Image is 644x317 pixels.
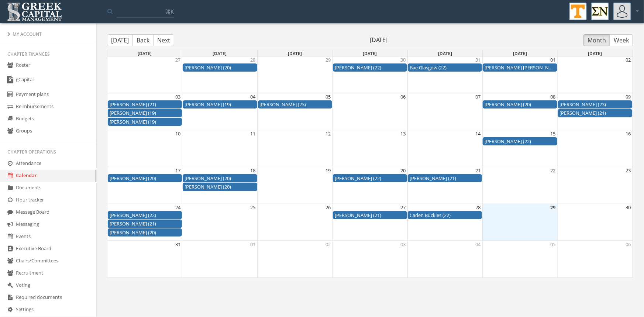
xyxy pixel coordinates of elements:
button: 13 [400,130,406,137]
button: 16 [626,130,631,137]
div: Bennett Cannon (19) [110,118,180,125]
span: [DATE] [213,50,227,56]
button: 28 [251,56,256,63]
div: Anthony Prosser (19) [110,110,180,117]
span: [DATE] [588,50,602,56]
div: Max Montgomery (22) [335,64,405,71]
button: 14 [475,130,481,137]
button: 31 [175,241,180,248]
button: 30 [626,204,631,211]
button: 07 [475,93,481,100]
button: 24 [175,204,180,211]
button: 19 [326,167,331,174]
button: 02 [326,241,331,248]
div: Keenan Gagen (21) [110,220,180,227]
button: 15 [551,130,556,137]
button: 09 [626,93,631,100]
div: Alessandro Serlin (21) [560,110,630,117]
button: Month [583,34,610,46]
div: Ethan Comer (23) [260,101,330,108]
div: Will Bradley (21) [410,175,480,182]
div: Aden Clark (21) [110,101,180,108]
button: [DATE] [107,34,133,46]
div: Ryan Ludwig (20) [185,175,255,182]
button: 18 [251,167,256,174]
button: 05 [326,93,331,100]
div: Bennett Blackerby (21) [335,212,405,219]
button: 03 [400,241,406,248]
div: Stone Smith (22) [485,64,555,71]
button: 21 [475,167,481,174]
div: Tom Meyers (20) [110,175,180,182]
div: Caden Buckles (22) [410,212,480,219]
button: 06 [626,241,631,248]
button: 25 [251,204,256,211]
div: Braxton Trice (19) [185,101,255,108]
button: 29 [326,56,331,63]
button: 28 [475,204,481,211]
button: 01 [551,56,556,63]
span: [DATE] [174,36,583,44]
button: 01 [251,241,256,248]
button: Week [610,34,633,46]
button: 31 [475,56,481,63]
div: My Account [7,31,89,37]
button: 22 [551,167,556,174]
span: [DATE] [363,50,377,56]
div: Bobby Moran (23) [560,101,630,108]
div: Harper Chiles (20) [185,64,255,71]
button: 03 [175,93,180,100]
button: 17 [175,167,180,174]
button: 08 [551,93,556,100]
button: 11 [251,130,256,137]
button: 04 [251,93,256,100]
button: Next [153,34,174,46]
button: Back [132,34,154,46]
button: 27 [175,56,180,63]
span: [DATE] [138,50,152,56]
button: 30 [400,56,406,63]
div: Grant Matson (20) [185,183,255,190]
div: Luke Cottrill (20) [110,229,180,236]
div: Andrew Good (22) [110,212,180,219]
button: 02 [626,56,631,63]
button: 12 [326,130,331,137]
span: [DATE] [438,50,452,56]
span: ⌘K [165,8,174,15]
div: Ryan Saunders (22) [485,138,555,145]
div: Month View [107,50,633,278]
button: 05 [551,241,556,248]
button: 10 [175,130,180,137]
div: Bae Glasgow (22) [410,64,480,71]
span: [DATE] [513,50,527,56]
div: Joey Maucieri (20) [485,101,555,108]
button: 23 [626,167,631,174]
button: 26 [326,204,331,211]
button: 27 [400,204,406,211]
div: Rory O'Donnell (22) [335,175,405,182]
button: 20 [400,167,406,174]
button: 29 [551,204,556,211]
span: [DATE] [288,50,302,56]
button: 04 [475,241,481,248]
button: 06 [400,93,406,100]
